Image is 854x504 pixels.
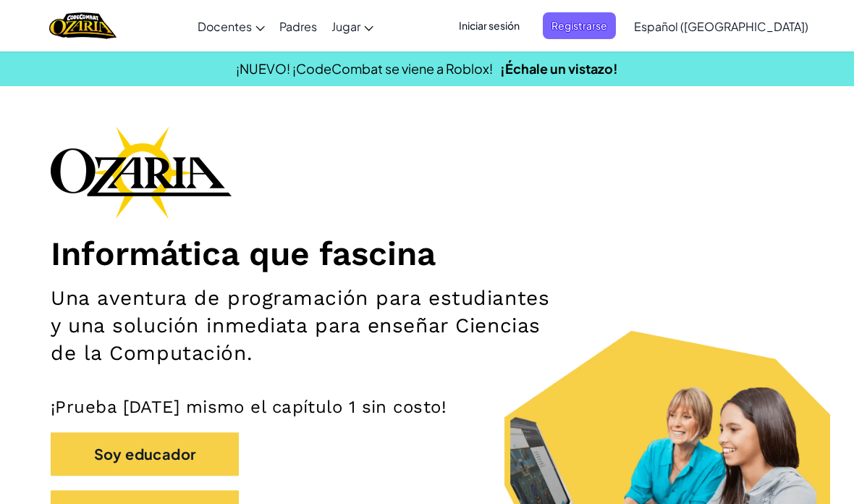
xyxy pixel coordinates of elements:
[236,60,493,77] span: ¡NUEVO! ¡CodeCombat se viene a Roblox!
[324,7,381,46] a: Jugar
[51,285,555,367] h2: Una aventura de programación para estudiantes y una solución inmediata para enseñar Ciencias de l...
[272,7,324,46] a: Padres
[49,11,117,41] img: Home
[51,432,239,476] button: Soy educador
[500,60,618,77] a: ¡Échale un vistazo!
[634,19,808,34] span: Español ([GEOGRAPHIC_DATA])
[51,126,232,219] img: Ozaria branding logo
[450,12,528,39] button: Iniciar sesión
[49,11,117,41] a: Ozaria by CodeCombat logo
[331,19,360,34] span: Jugar
[543,12,616,39] button: Registrarse
[627,7,816,46] a: Español ([GEOGRAPHIC_DATA])
[51,396,803,418] p: ¡Prueba [DATE] mismo el capítulo 1 sin costo!
[190,7,272,46] a: Docentes
[198,19,252,34] span: Docentes
[51,233,803,274] h1: Informática que fascina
